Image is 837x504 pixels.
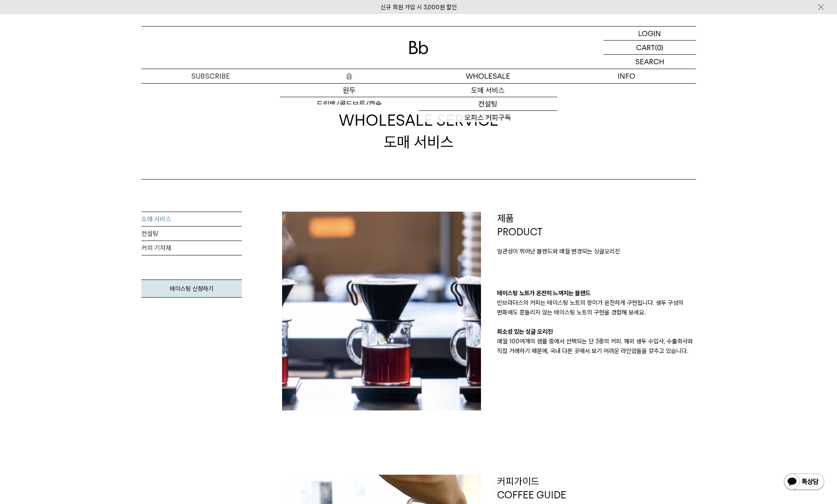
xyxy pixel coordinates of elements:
a: 컨설팅 [419,97,557,111]
img: 카카오톡 채널 1:1 채팅 버튼 [783,473,825,492]
a: 컨설팅 [141,226,242,241]
p: CART [636,41,655,54]
a: SUBSCRIBE [141,69,280,83]
a: 신규 회원 가입 시 3,000원 할인 [381,4,457,11]
div: 도매 서비스 [339,110,498,152]
p: WHOLESALE [419,69,557,83]
p: 빈브라더스의 커피는 테이스팅 노트의 향미가 온전하게 구현됩니다. 생두 구성의 변화에도 흔들리지 않는 테이스팅 노트의 구현을 경험해 보세요. [497,298,696,317]
span: WHOLESALE SERVICE [339,110,498,131]
a: 오피스 커피구독 [419,111,557,124]
p: 희소성 있는 싱글 오리진 [497,327,696,337]
a: CART (0) [604,41,696,55]
img: 로고 [409,41,428,54]
p: LOGIN [638,27,661,40]
a: 도매 서비스 [141,212,242,226]
p: 테이스팅 노트가 온전히 느껴지는 블렌드 [497,288,696,298]
p: 커피가이드 COFFEE GUIDE [497,475,696,502]
a: 커피 기자재 [141,241,242,255]
p: 일관성이 뛰어난 블렌드와 매월 변경되는 싱글오리진 [497,247,696,256]
a: 숍 [280,69,419,83]
p: SEARCH [635,55,664,69]
a: 드립백/콜드브루/캡슐 [280,97,419,111]
p: 제품 PRODUCT [497,212,696,239]
a: 테이스팅 신청하기 [141,280,242,298]
a: 원두 [280,84,419,97]
a: LOGIN [604,27,696,41]
p: 매월 100여개의 샘플 중에서 선택되는 단 3종의 커피. 해외 생두 수입사, 수출회사와 직접 거래하기 때문에, 국내 다른 곳에서 보기 어려운 라인업들을 갖추고 있습니다. [497,337,696,356]
a: 도매 서비스 [419,84,557,97]
p: INFO [557,69,696,83]
p: (0) [655,41,663,54]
